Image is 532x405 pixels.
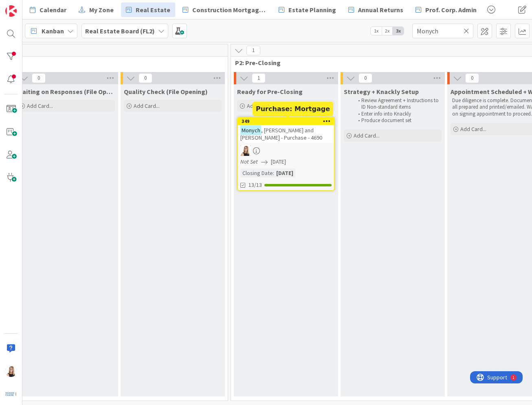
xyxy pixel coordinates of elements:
span: 0 [138,73,152,83]
span: Ready for Pre-Closing [237,88,303,96]
span: Prof. Corp. Admin [425,5,477,15]
li: Enter info into Knackly [354,111,440,117]
span: Waiting on Responses (File Opening) [17,88,115,96]
span: : [273,169,274,177]
img: avatar [5,388,17,400]
span: Add Card... [354,132,380,139]
mark: Monych [240,125,261,135]
a: Estate Planning [274,2,341,17]
a: Real Estate [121,2,175,17]
span: 0 [32,73,46,83]
li: Review Agreement + Instructions to ID Non-standard items [354,97,440,111]
div: [DATE] [274,169,295,177]
span: Add Card... [460,125,486,133]
h5: Purchase: Mortgage [256,105,330,113]
img: DB [5,366,17,377]
span: Annual Returns [358,5,403,15]
span: 13/13 [248,181,262,189]
a: Calendar [25,2,71,17]
span: Add Card... [134,102,160,109]
div: DB [238,145,334,156]
span: Estate Planning [288,5,336,15]
span: 0 [358,73,372,83]
a: Annual Returns [343,2,408,17]
span: [DATE] [271,158,286,166]
a: Construction Mortgages - Draws [178,2,271,17]
i: Not Set [240,158,258,165]
span: Calendar [40,5,66,15]
span: Quality Check (File Opening) [124,88,208,96]
span: Support [17,1,37,11]
div: 349 [238,118,334,125]
div: 349 [242,118,334,124]
input: Quick Filter... [412,24,473,38]
b: Real Estate Board (FL2) [85,27,155,35]
a: Prof. Corp. Admin [411,2,481,17]
img: Visit kanbanzone.com [5,5,17,17]
span: Construction Mortgages - Draws [192,5,266,15]
a: My Zone [74,2,119,17]
span: Add Card... [27,102,53,109]
span: 1x [371,27,382,35]
div: 349Monych, [PERSON_NAME] and [PERSON_NAME] - Purchase - 4690 [238,118,334,143]
span: Strategy + Knackly Setup [344,88,419,96]
a: 349Monych, [PERSON_NAME] and [PERSON_NAME] - Purchase - 4690DBNot Set[DATE]Closing Date:[DATE]13/13 [237,117,335,191]
span: 1 [246,46,260,55]
span: Real Estate [136,5,170,15]
span: , [PERSON_NAME] and [PERSON_NAME] - Purchase - 4690 [240,127,322,141]
span: Kanban [42,26,64,36]
div: 1 [42,3,44,10]
span: 0 [465,73,479,83]
span: 2x [382,27,393,35]
li: Produce document set [354,117,440,124]
span: My Zone [89,5,114,15]
span: 3x [393,27,404,35]
img: DB [240,145,251,156]
span: Add Card... [247,102,273,109]
div: Closing Date [240,169,273,177]
span: 1 [252,73,266,83]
